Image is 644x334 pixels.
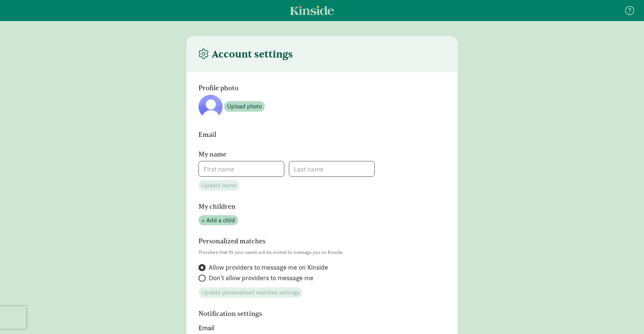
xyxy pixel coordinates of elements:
[201,181,236,190] span: Update name
[198,323,446,332] label: Email
[198,150,406,158] h6: My name
[198,215,238,226] button: + Add a child
[198,310,406,317] h6: Notification settings
[201,216,235,225] span: + Add a child
[198,180,239,191] button: Update name
[198,48,293,60] h4: Account settings
[198,84,406,92] h6: Profile photo
[289,161,374,176] input: Last name
[198,248,446,257] p: Providers that fit your needs will be invited to message you on Kinside.
[209,263,328,272] span: Allow providers to message me on Kinside
[198,237,406,245] h6: Personalized matches
[201,288,299,297] span: Update personalized matches settings
[209,273,313,282] span: Don't allow providers to message me
[198,203,406,210] h6: My children
[227,102,262,111] span: Upload photo
[198,131,406,138] h6: Email
[198,287,302,298] button: Update personalized matches settings
[224,101,265,112] button: Upload photo
[199,161,284,176] input: First name
[290,6,334,15] a: Kinside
